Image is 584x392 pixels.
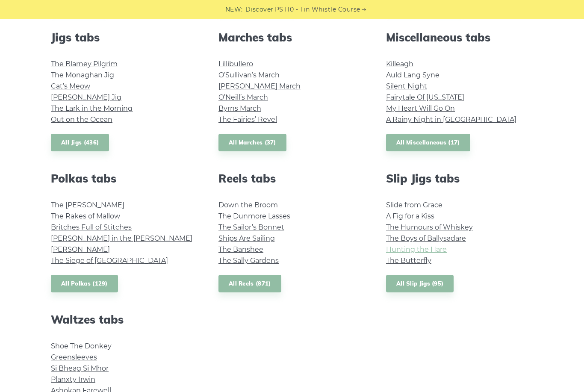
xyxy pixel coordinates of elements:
span: Discover [245,5,274,15]
a: [PERSON_NAME] [51,245,110,253]
a: The Sally Gardens [218,256,279,265]
a: Slide from Grace [386,201,442,209]
a: O’Neill’s March [218,93,268,101]
a: The Fairies’ Revel [218,115,277,124]
a: Planxty Irwin [51,375,95,383]
a: Shoe The Donkey [51,342,112,350]
a: The Monaghan Jig [51,71,114,79]
a: Britches Full of Stitches [51,223,132,231]
a: All Polkas (129) [51,275,118,292]
a: A Fig for a Kiss [386,212,434,220]
a: The Blarney Pilgrim [51,60,118,68]
a: O’Sullivan’s March [218,71,280,79]
a: All Jigs (436) [51,134,109,151]
a: The Humours of Whiskey [386,223,473,231]
span: NEW: [225,5,243,15]
a: The Siege of [GEOGRAPHIC_DATA] [51,256,168,265]
h2: Polkas tabs [51,172,198,185]
a: My Heart Will Go On [386,104,455,112]
a: All Reels (871) [218,275,281,292]
a: Lillibullero [218,60,253,68]
a: [PERSON_NAME] Jig [51,93,121,101]
h2: Reels tabs [218,172,366,185]
a: [PERSON_NAME] in the [PERSON_NAME] [51,234,192,242]
a: The Rakes of Mallow [51,212,120,220]
a: Out on the Ocean [51,115,112,124]
a: Ships Are Sailing [218,234,275,242]
a: Hunting the Hare [386,245,447,253]
a: The Boys of Ballysadare [386,234,466,242]
a: Greensleeves [51,353,97,361]
a: All Miscellaneous (17) [386,134,470,151]
a: The [PERSON_NAME] [51,201,124,209]
a: Si­ Bheag Si­ Mhor [51,364,109,372]
a: Byrns March [218,104,261,112]
a: The Butterfly [386,256,431,265]
a: A Rainy Night in [GEOGRAPHIC_DATA] [386,115,516,124]
a: PST10 - Tin Whistle Course [275,5,360,15]
a: Cat’s Meow [51,82,90,90]
h2: Jigs tabs [51,31,198,44]
a: [PERSON_NAME] March [218,82,301,90]
h2: Waltzes tabs [51,313,198,326]
a: Down the Broom [218,201,278,209]
a: Auld Lang Syne [386,71,439,79]
h2: Miscellaneous tabs [386,31,533,44]
h2: Marches tabs [218,31,366,44]
a: All Marches (37) [218,134,286,151]
a: Silent Night [386,82,427,90]
a: All Slip Jigs (95) [386,275,454,292]
a: The Dunmore Lasses [218,212,290,220]
a: Fairytale Of [US_STATE] [386,93,464,101]
a: The Sailor’s Bonnet [218,223,284,231]
h2: Slip Jigs tabs [386,172,533,185]
a: Killeagh [386,60,413,68]
a: The Banshee [218,245,263,253]
a: The Lark in the Morning [51,104,133,112]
